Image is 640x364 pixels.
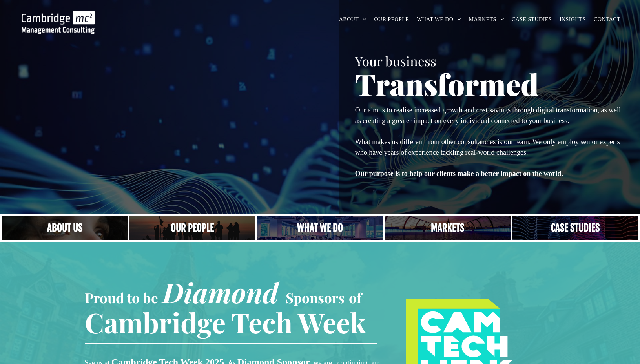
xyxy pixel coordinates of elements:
[257,216,383,240] a: A yoga teacher lifting his whole body off the ground in the peacock pose
[508,13,556,25] a: CASE STUDIES
[590,13,624,25] a: CONTACT
[355,52,436,69] span: Your business
[2,216,128,240] a: Close up of woman's face, centered on her eyes
[465,13,508,25] a: MARKETS
[355,106,621,125] span: Our aim is to realise increased growth and cost savings through digital transformation, as well a...
[556,13,590,25] a: INSIGHTS
[129,216,255,240] a: A crowd in silhouette at sunset, on a rise or lookout point
[335,13,370,25] a: ABOUT
[370,13,413,25] a: OUR PEOPLE
[85,304,366,340] span: Cambridge Tech Week
[349,288,361,307] span: of
[355,64,539,103] span: Transformed
[355,138,620,156] span: What makes us different from other consultancies is our team. We only employ senior experts who h...
[413,13,465,25] a: WHAT WE DO
[286,288,345,307] span: Sponsors
[162,273,279,310] span: Diamond
[355,170,563,177] strong: Our purpose is to help our clients make a better impact on the world.
[22,11,95,34] img: Go to Homepage
[85,288,158,307] span: Proud to be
